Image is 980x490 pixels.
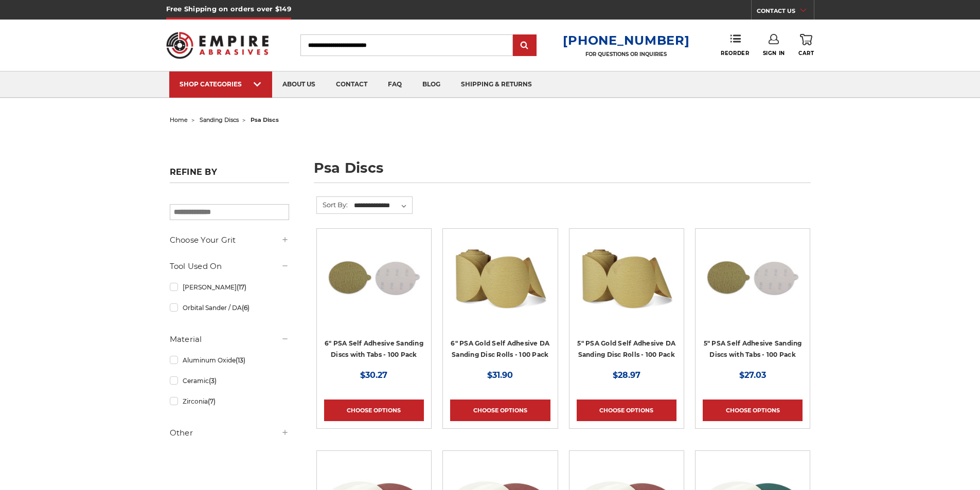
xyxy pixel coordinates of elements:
span: psa discs [251,116,279,123]
span: (17) [237,283,246,291]
span: $31.90 [487,370,513,380]
img: 6" DA Sanding Discs on a Roll [450,236,550,318]
a: Choose Options [450,400,550,421]
a: Cart [798,34,814,57]
p: FOR QUESTIONS OR INQUIRIES [563,51,689,58]
img: 6 inch psa sanding disc [324,236,424,318]
a: sanding discs [200,116,239,123]
span: Sign In [763,50,785,57]
a: faq [378,71,412,98]
span: Reorder [721,50,749,57]
a: Ceramic [170,372,289,390]
a: Choose Options [577,400,676,421]
h5: Other [170,427,289,439]
select: Sort By: [352,198,412,213]
a: Orbital Sander / DA [170,299,289,317]
span: $30.27 [360,370,387,380]
a: Aluminum Oxide [170,351,289,369]
a: 6 inch psa sanding disc [324,236,424,368]
span: $28.97 [613,370,640,380]
a: CONTACT US [757,5,814,20]
a: 5 inch PSA Disc [703,236,803,368]
a: [PHONE_NUMBER] [563,33,689,48]
a: about us [272,71,326,98]
a: contact [326,71,378,98]
span: Cart [798,50,814,57]
a: home [170,116,188,123]
span: $27.03 [739,370,766,380]
img: Empire Abrasives [166,25,269,65]
span: (13) [236,356,245,364]
a: shipping & returns [451,71,542,98]
a: Choose Options [703,400,803,421]
a: [PERSON_NAME] [170,278,289,296]
a: blog [412,71,451,98]
a: 5" Sticky Backed Sanding Discs on a roll [577,236,676,368]
a: Reorder [721,34,749,56]
img: 5 inch PSA Disc [703,236,803,318]
span: (6) [242,304,250,312]
label: Sort By: [317,197,348,212]
input: Submit [514,35,535,56]
span: (3) [209,377,217,385]
h5: Tool Used On [170,260,289,273]
div: SHOP CATEGORIES [180,80,262,88]
h5: Material [170,333,289,346]
span: (7) [208,397,216,405]
a: Zirconia [170,392,289,410]
h5: Refine by [170,167,289,183]
a: Choose Options [324,400,424,421]
a: 6" DA Sanding Discs on a Roll [450,236,550,368]
h1: psa discs [314,161,811,183]
h5: Choose Your Grit [170,234,289,246]
img: 5" Sticky Backed Sanding Discs on a roll [577,236,676,318]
